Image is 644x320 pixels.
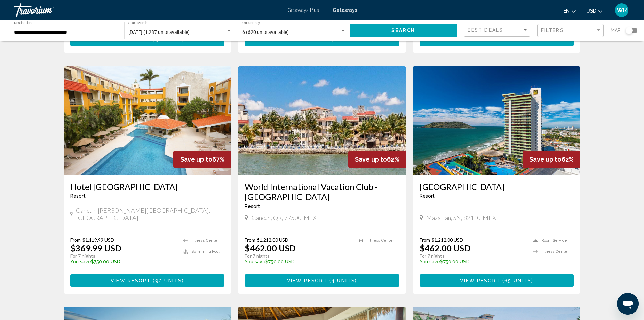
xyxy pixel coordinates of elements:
span: View Resort [460,278,500,283]
img: ii_com1.jpg [238,66,406,175]
span: ( ) [500,278,533,283]
p: $750.00 USD [70,259,177,264]
p: $462.00 USD [245,243,296,253]
span: Map [611,26,621,35]
span: Fitness Center [367,238,394,243]
a: Hotel [GEOGRAPHIC_DATA] [70,182,225,192]
button: Search [350,24,457,37]
span: 4 units [331,278,355,283]
span: en [563,8,570,14]
span: Mazatlan, SN, 82110, MEX [426,214,496,221]
span: Save up to [355,156,387,163]
p: For 7 nights [70,253,177,259]
span: $1,212.00 USD [257,237,288,243]
span: Room Service [541,238,567,243]
span: Filters [541,28,564,33]
button: Filter [537,24,604,38]
span: 65 units [504,278,531,283]
span: Fitness Center [191,238,219,243]
span: From [70,237,81,243]
span: You save [420,259,440,264]
p: $750.00 USD [420,259,527,264]
span: $1,119.99 USD [82,237,114,243]
span: ( ) [151,278,184,283]
span: Best Deals [468,27,503,33]
p: $750.00 USD [245,259,352,264]
span: WR [617,7,627,14]
span: Swimming Pool [191,249,219,254]
span: Save up to [529,156,562,163]
span: ( ) [327,278,357,283]
a: Travorium [14,3,281,17]
span: Resort [245,204,260,209]
button: View Resort(4 units) [245,274,399,287]
span: 92 units [155,278,182,283]
p: For 7 nights [420,253,527,259]
mat-select: Sort by [468,27,528,33]
button: Change currency [586,6,603,16]
img: DY40O01X.jpg [64,66,232,175]
span: From [420,237,430,243]
span: You save [245,259,265,264]
span: [DATE] (1,287 units available) [128,29,190,35]
iframe: Button to launch messaging window [617,293,639,315]
a: [GEOGRAPHIC_DATA] [420,182,574,192]
p: For 7 nights [245,253,352,259]
span: Fitness Center [541,249,569,254]
p: $462.00 USD [420,243,471,253]
button: Change language [563,6,576,16]
span: USD [586,8,596,14]
span: View Resort [287,278,327,283]
span: You save [70,259,91,264]
a: Getaways Plus [287,7,319,13]
button: User Menu [613,3,630,17]
a: World International Vacation Club - [GEOGRAPHIC_DATA] [245,182,399,202]
div: 67% [173,151,231,168]
span: From [245,237,255,243]
span: Cancun, [PERSON_NAME][GEOGRAPHIC_DATA], [GEOGRAPHIC_DATA] [76,207,224,221]
span: View Resort [111,278,151,283]
span: Search [391,28,415,34]
div: 62% [348,151,406,168]
button: View Resort(65 units) [420,274,574,287]
p: $369.99 USD [70,243,121,253]
span: 6 (620 units available) [242,29,289,35]
span: Resort [420,193,435,199]
span: $1,212.00 USD [432,237,463,243]
img: ii_mor1.jpg [413,66,581,175]
button: View Resort(92 units) [70,274,225,287]
div: 62% [523,151,580,168]
span: Resort [70,193,86,199]
a: Getaways [333,7,357,13]
span: Save up to [180,156,212,163]
span: Cancun, QR, 77500, MEX [252,214,317,221]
